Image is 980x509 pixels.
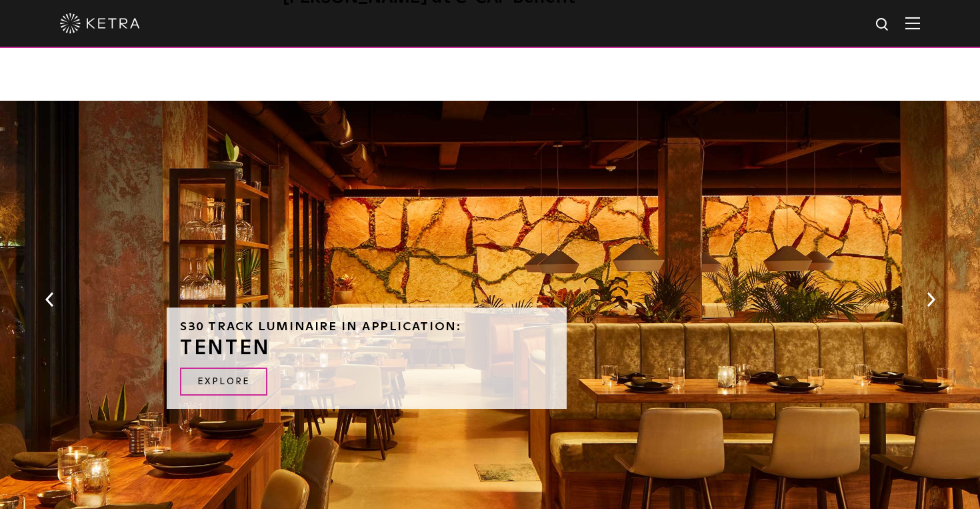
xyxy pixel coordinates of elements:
button: Previous [43,291,56,308]
h3: TENTEN [180,338,553,358]
button: Next [924,291,937,308]
a: Explore [180,368,267,396]
img: search icon [875,17,891,33]
h6: S30 Track Luminaire in Application: [180,321,553,333]
img: ketra-logo-2019-white [60,13,140,33]
img: Hamburger%20Nav.svg [905,17,920,29]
